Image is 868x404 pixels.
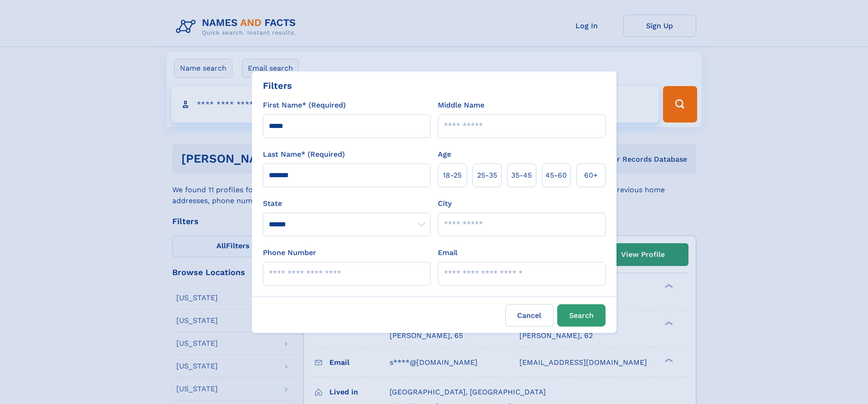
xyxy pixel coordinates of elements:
label: Email [438,247,457,258]
label: First Name* (Required) [263,100,346,111]
span: 25‑35 [477,170,497,181]
span: 35‑45 [511,170,532,181]
label: Age [438,149,451,160]
label: Last Name* (Required) [263,149,345,160]
button: Search [557,304,606,327]
span: 60+ [584,170,598,181]
label: City [438,198,452,209]
label: Cancel [505,304,554,327]
div: Filters [263,79,292,92]
label: Middle Name [438,100,484,111]
span: 18‑25 [443,170,462,181]
label: State [263,198,431,209]
label: Phone Number [263,247,316,258]
span: 45‑60 [545,170,567,181]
